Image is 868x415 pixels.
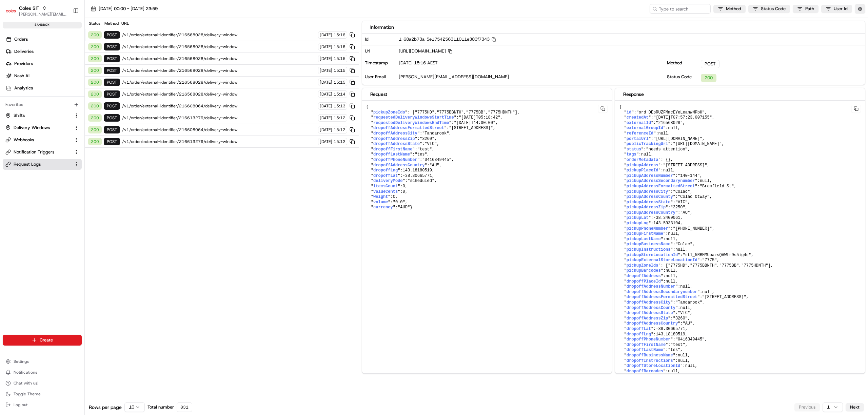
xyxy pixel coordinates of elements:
span: externalId [627,121,651,125]
span: dropoffAddressSecondarynumber [627,290,697,294]
span: Analytics [14,85,33,91]
span: Orders [14,36,28,42]
div: 200 [88,79,102,86]
button: Method [713,5,746,13]
a: Nash AI [3,70,84,81]
span: pickupLng [627,221,649,226]
span: 15:16 [334,32,346,38]
span: "test" [670,343,685,347]
span: pickupStoreLocationId [627,253,678,257]
span: dropoffAddressZip [373,137,415,141]
span: Method [726,6,741,12]
span: -38.30665771 [656,327,685,331]
span: dropoffAddressState [373,142,420,146]
span: "[STREET_ADDRESS]" [702,295,746,299]
span: [PERSON_NAME][EMAIL_ADDRESS][DOMAIN_NAME] [399,74,509,80]
span: Log out [14,402,27,408]
span: dropoffAddressZip [627,316,668,321]
span: [DATE] [320,103,332,109]
span: Settings [14,359,29,364]
span: /v1/order/external-identifier/216613279/delivery-window [122,115,316,121]
div: POST [104,55,120,62]
span: pickupLastName [627,237,661,242]
div: Timestamp [362,57,396,71]
span: /v1/order/external-identifier/216608064/delivery-window [122,127,316,132]
span: pickupExternalStoreLocationId [627,258,697,263]
span: "3260" [420,137,434,141]
span: Shifts [14,112,25,119]
span: "tes" [668,348,680,352]
span: "0.0" [393,200,405,205]
span: dropoffLng [373,168,398,173]
span: 15:12 [334,139,346,144]
span: 1-68a2b73a-5e1754256311011e383f7343 [399,36,496,42]
button: Webhooks [3,134,82,145]
span: deliveryMode [373,179,402,183]
span: [DATE] [320,80,332,85]
button: Create [3,335,82,346]
span: pickupPlaceId [627,168,658,173]
div: Method [103,21,119,26]
span: /v1/order/external-identifier/216568028/delivery-window [122,80,316,85]
div: sandbox [3,22,82,28]
span: "7775HD" [415,110,435,115]
span: dropoffBarcodes [627,369,663,374]
span: Notifications [14,370,37,375]
span: dropoffPhoneNumber [373,158,417,162]
span: "3260" [673,316,688,321]
span: dropoffAddressCity [373,131,417,136]
span: pickupAddressState [627,200,671,205]
span: null [666,268,675,273]
div: Request [370,91,604,98]
div: POST [104,31,120,39]
div: Information [370,24,857,30]
span: dropoffAddressCity [627,300,671,305]
span: "VIC" [678,311,690,315]
span: [DATE] [320,68,332,73]
span: "VIC" [675,200,688,205]
div: Id [362,34,396,45]
span: dropoffAddress [627,274,661,278]
button: [PERSON_NAME][EMAIL_ADDRESS][PERSON_NAME][DOMAIN_NAME] [19,12,67,17]
span: /v1/order/external-identifier/216568028/delivery-window [122,32,316,38]
div: POST [104,138,120,145]
div: POST [701,60,719,68]
span: pickupBarcodes [627,268,661,273]
span: "7775BB" [719,263,739,268]
span: pickupZoneIds [373,110,405,115]
span: "stl_5RBMMUoazsQAWLr9s5ig4q" [683,253,751,257]
span: Request Logs [14,161,41,167]
img: Nash [7,7,20,21]
img: 1736555255976-a54dd68f-1ca7-489b-9aae-adbdc363a1c4 [7,65,19,77]
span: pickupAddressNumber [627,173,673,178]
img: Coles SIT [5,5,16,16]
span: "7775BBNTH" [690,263,717,268]
span: Status Code [761,6,786,12]
span: [URL][DOMAIN_NAME] [399,48,452,54]
div: 200 [88,114,102,122]
span: "3250" [670,205,685,210]
div: 200 [88,31,102,39]
span: null [668,369,678,374]
span: Pylon [67,115,82,120]
span: "AU" [683,321,693,326]
div: Status [87,21,101,26]
span: requestedDeliveryWindowsStartTime [373,115,454,120]
span: valueCents [373,189,398,194]
span: weight [373,194,388,199]
span: /v1/order/external-identifier/216613279/delivery-window [122,139,316,144]
span: "Tandarook" [422,131,449,136]
div: Url [362,45,396,57]
div: Status Code [664,71,698,85]
span: 0 [403,184,405,189]
span: pickupAddressZip [627,205,666,210]
span: Total number [147,404,174,410]
span: null [666,274,675,278]
span: Webhooks [14,137,34,143]
span: -38.30665771 [403,173,432,178]
span: null [663,168,673,173]
span: "[URL][DOMAIN_NAME]" [673,142,722,146]
span: null [680,306,690,310]
span: /v1/order/external-identifier/216568028/delivery-window [122,56,316,61]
